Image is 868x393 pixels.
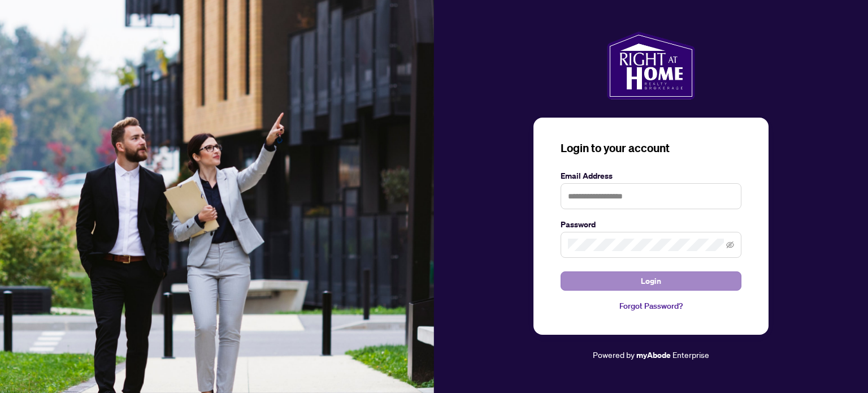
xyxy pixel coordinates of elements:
span: Enterprise [672,349,709,360]
span: eye-invisible [726,241,734,249]
a: Forgot Password? [561,300,741,312]
button: Login [561,271,741,291]
span: Powered by [593,349,635,360]
label: Password [561,218,741,231]
img: ma-logo [607,32,695,100]
h3: Login to your account [561,140,741,156]
span: Login [641,272,661,290]
a: myAbode [636,349,671,361]
label: Email Address [561,170,741,182]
